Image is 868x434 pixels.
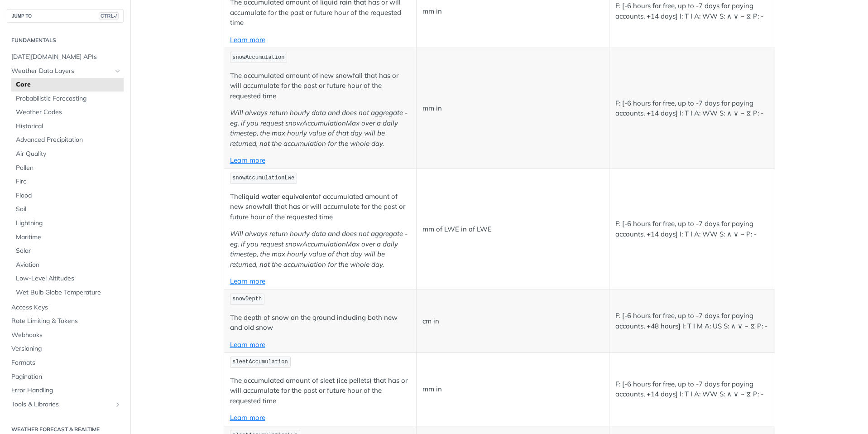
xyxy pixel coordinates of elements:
strong: liquid water equivalent [242,192,315,201]
a: Learn more [230,156,265,164]
span: Core [16,80,121,89]
span: Weather Data Layers [11,67,112,76]
p: mm in [422,384,603,395]
span: sleetAccumulation [232,359,288,365]
span: Maritime [16,233,121,242]
a: Soil [11,203,124,216]
strong: not [259,139,270,148]
span: Versioning [11,344,121,353]
a: Learn more [230,277,265,285]
span: Low-Level Altitudes [16,274,121,283]
p: F: [-6 hours for free, up to -7 days for paying accounts, +48 hours] I: T I M A: US S: ∧ ∨ ~ ⧖ P: - [615,311,768,331]
span: Rate Limiting & Tokens [11,317,121,326]
a: Learn more [230,35,265,44]
a: Air Quality [11,147,124,161]
span: Access Keys [11,303,121,312]
p: cm in [422,316,603,327]
p: mm in [422,6,603,17]
span: Pollen [16,164,121,173]
a: Wet Bulb Globe Temperature [11,286,124,299]
a: Aviation [11,258,124,272]
p: F: [-6 hours for free, up to -7 days for paying accounts, +14 days] I: T I A: WW S: ∧ ∨ ~ ⧖ P: - [615,379,768,400]
h2: Fundamentals [7,36,124,44]
p: mm of LWE in of LWE [422,224,603,235]
span: Historical [16,122,121,131]
a: Solar [11,244,124,258]
a: Learn more [230,340,265,349]
button: Hide subpages for Weather Data Layers [114,68,121,75]
a: [DATE][DOMAIN_NAME] APIs [7,50,124,64]
a: Flood [11,189,124,203]
a: Tools & LibrariesShow subpages for Tools & Libraries [7,398,124,411]
span: [DATE][DOMAIN_NAME] APIs [11,53,121,62]
a: Probabilistic Forecasting [11,92,124,106]
span: Soil [16,205,121,214]
span: Weather Codes [16,108,121,117]
span: Air Quality [16,149,121,159]
p: The of accumulated amount of new snowfall that has or will accumulate for the past or future hour... [230,192,411,222]
span: Advanced Precipitation [16,135,121,145]
a: Low-Level Altitudes [11,272,124,285]
a: Webhooks [7,328,124,342]
span: Tools & Libraries [11,400,112,409]
a: Rate Limiting & Tokens [7,314,124,328]
a: Error Handling [7,384,124,397]
a: Advanced Precipitation [11,133,124,147]
a: Weather Codes [11,106,124,119]
button: Show subpages for Tools & Libraries [114,401,121,408]
span: Fire [16,177,121,186]
span: Flood [16,191,121,200]
a: Fire [11,175,124,188]
a: Versioning [7,342,124,356]
p: F: [-6 hours for free, up to -7 days for paying accounts, +14 days] I: T I A: WW S: ∧ ∨ ~ ⧖ P: - [615,98,768,119]
em: Will always return hourly data and does not aggregate - eg. if you request snowAccumulationMax ov... [230,229,408,269]
a: Maritime [11,231,124,244]
span: snowDepth [232,296,262,302]
p: F: [-6 hours for free, up to -7 days for paying accounts, +14 days] I: T I A: WW S: ∧ ∨ ~ ⧖ P: - [615,1,768,21]
span: Webhooks [11,331,121,340]
a: Lightning [11,217,124,230]
span: Pagination [11,372,121,381]
span: snowAccumulation [232,54,284,61]
a: Historical [11,120,124,133]
em: Will always return hourly data and does not aggregate - eg. if you request snowAccumulationMax ov... [230,108,408,148]
span: Aviation [16,260,121,270]
a: Pagination [7,370,124,384]
h2: Weather Forecast & realtime [7,425,124,434]
span: Error Handling [11,386,121,395]
span: Lightning [16,219,121,228]
p: The accumulated amount of sleet (ice pellets) that has or will accumulate for the past or future ... [230,376,411,406]
em: the accumulation for the whole day. [272,260,384,269]
p: The depth of snow on the ground including both new and old snow [230,313,411,333]
button: JUMP TOCTRL-/ [7,9,124,23]
span: snowAccumulationLwe [232,175,294,181]
strong: not [259,260,270,269]
a: Learn more [230,413,265,422]
span: Solar [16,246,121,256]
span: Formats [11,358,121,367]
span: Wet Bulb Globe Temperature [16,288,121,297]
em: the accumulation for the whole day. [272,139,384,148]
a: Weather Data LayersHide subpages for Weather Data Layers [7,64,124,78]
p: The accumulated amount of new snowfall that has or will accumulate for the past or future hour of... [230,71,411,101]
a: Core [11,78,124,92]
p: F: [-6 hours for free, up to -7 days for paying accounts, +14 days] I: T I A: WW S: ∧ ∨ ~ P: - [615,219,768,239]
a: Pollen [11,161,124,175]
span: CTRL-/ [99,12,119,19]
span: Probabilistic Forecasting [16,94,121,103]
a: Access Keys [7,301,124,314]
a: Formats [7,356,124,370]
p: mm in [422,103,603,114]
